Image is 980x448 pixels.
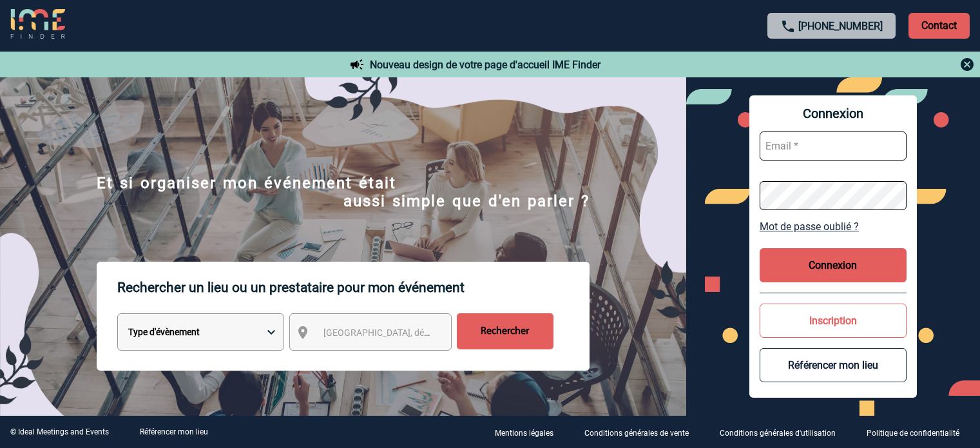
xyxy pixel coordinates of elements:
[323,327,503,338] span: [GEOGRAPHIC_DATA], département, région...
[117,262,590,313] p: Rechercher un lieu ou un prestataire pour mon événement
[780,19,796,34] img: call-24-px.png
[140,427,208,436] a: Référencer mon lieu
[720,429,836,438] p: Conditions générales d'utilisation
[10,427,109,436] div: © Ideal Meetings and Events
[495,429,553,438] p: Mentions légales
[760,304,907,338] button: Inscription
[856,426,980,438] a: Politique de confidentialité
[760,220,907,233] a: Mot de passe oublié ?
[709,426,856,438] a: Conditions générales d'utilisation
[798,20,883,32] a: [PHONE_NUMBER]
[867,429,959,438] p: Politique de confidentialité
[457,313,553,349] input: Rechercher
[485,426,574,438] a: Mentions légales
[574,426,709,438] a: Conditions générales de vente
[584,429,689,438] p: Conditions générales de vente
[760,248,907,282] button: Connexion
[760,348,907,382] button: Référencer mon lieu
[760,131,907,161] input: Email *
[760,106,907,121] span: Connexion
[908,13,970,39] p: Contact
